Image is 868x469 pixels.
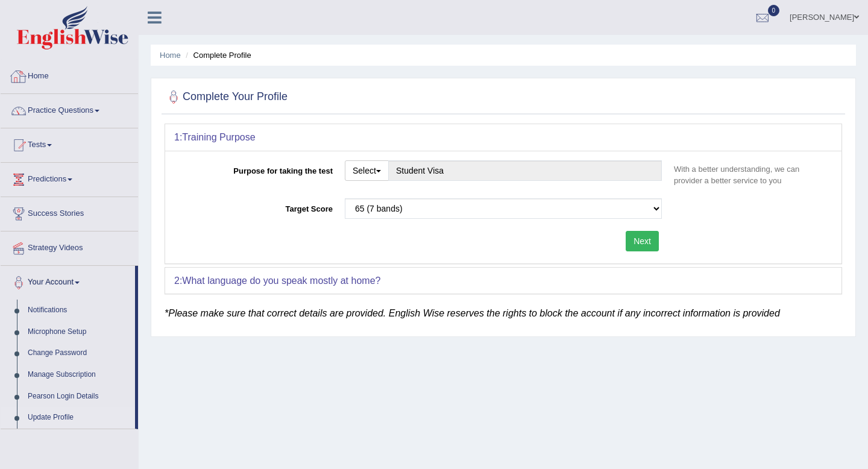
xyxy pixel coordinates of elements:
[668,163,832,186] p: With a better understanding, we can provider a better service to you
[165,308,780,318] em: *Please make sure that correct details are provided. English Wise reserves the rights to block th...
[182,275,380,286] b: What language do you speak mostly at home?
[160,51,181,60] a: Home
[1,197,138,227] a: Success Stories
[182,132,255,142] b: Training Purpose
[626,231,659,251] button: Next
[183,49,251,61] li: Complete Profile
[22,407,135,429] a: Update Profile
[345,160,389,181] button: Select
[174,160,339,177] label: Purpose for taking the test
[165,124,841,151] div: 1:
[1,163,138,193] a: Predictions
[768,5,780,16] span: 0
[165,268,841,294] div: 2:
[22,342,135,364] a: Change Password
[22,321,135,343] a: Microphone Setup
[22,364,135,386] a: Manage Subscription
[1,94,138,124] a: Practice Questions
[1,266,135,296] a: Your Account
[1,60,138,90] a: Home
[165,88,288,106] h2: Complete Your Profile
[22,300,135,321] a: Notifications
[22,386,135,408] a: Pearson Login Details
[1,231,138,262] a: Strategy Videos
[1,128,138,159] a: Tests
[174,198,339,215] label: Target Score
